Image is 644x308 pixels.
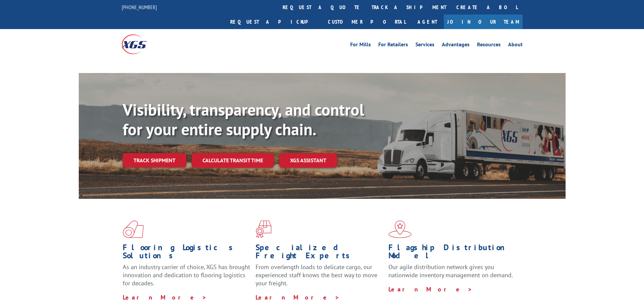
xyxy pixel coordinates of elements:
[388,220,412,238] img: xgs-icon-flagship-distribution-model-red
[256,243,383,263] h1: Specialized Freight Experts
[508,42,523,49] a: About
[123,220,144,238] img: xgs-icon-total-supply-chain-intelligence-red
[123,99,364,140] b: Visibility, transparency, and control for your entire supply chain.
[411,15,444,29] a: Agent
[323,15,411,29] a: Customer Portal
[388,243,516,263] h1: Flagship Distribution Model
[123,263,250,287] span: As an industry carrier of choice, XGS has brought innovation and dedication to flooring logistics...
[123,243,251,263] h1: Flooring Logistics Solutions
[442,42,470,49] a: Advantages
[122,4,157,10] a: [PHONE_NUMBER]
[256,263,383,293] p: From overlength loads to delicate cargo, our experienced staff knows the best way to move your fr...
[350,42,371,49] a: For Mills
[256,293,340,301] a: Learn More >
[477,42,501,49] a: Resources
[123,153,186,167] a: Track shipment
[225,15,323,29] a: Request a pickup
[388,263,513,279] span: Our agile distribution network gives you nationwide inventory management on demand.
[378,42,408,49] a: For Retailers
[415,42,434,49] a: Services
[279,153,337,168] a: XGS ASSISTANT
[256,220,271,238] img: xgs-icon-focused-on-flooring-red
[192,153,274,168] a: Calculate transit time
[123,293,207,301] a: Learn More >
[444,15,523,29] a: Join Our Team
[388,285,473,293] a: Learn More >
